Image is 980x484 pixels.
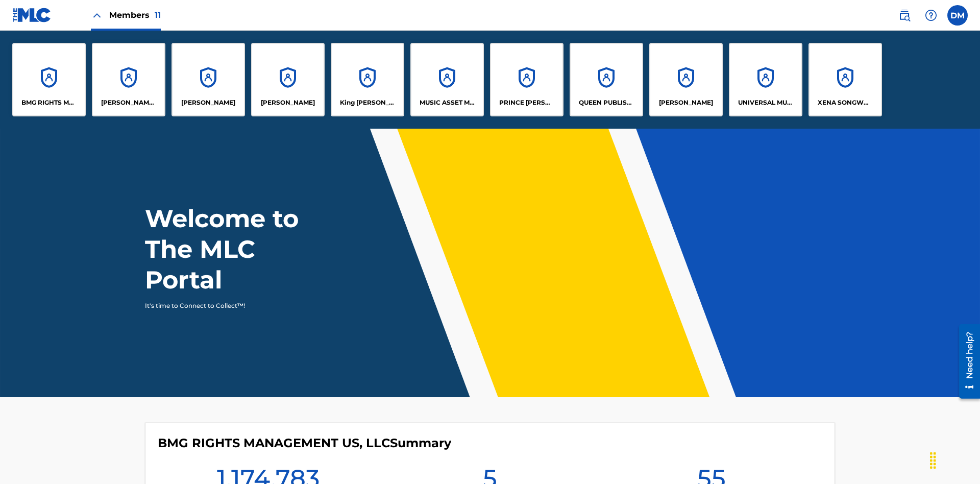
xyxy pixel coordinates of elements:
a: AccountsPRINCE [PERSON_NAME] [490,43,563,116]
a: Accounts[PERSON_NAME] [251,43,325,116]
img: help [925,9,937,21]
p: RONALD MCTESTERSON [659,98,713,107]
p: It's time to Connect to Collect™! [145,301,322,310]
div: User Menu [947,5,968,26]
a: AccountsKing [PERSON_NAME] [331,43,404,116]
p: PRINCE MCTESTERSON [499,98,555,107]
p: CLEO SONGWRITER [101,98,157,107]
iframe: Chat Widget [929,435,980,484]
a: AccountsQUEEN PUBLISHA [570,43,643,116]
p: QUEEN PUBLISHA [579,98,634,107]
div: Drag [925,445,941,476]
p: XENA SONGWRITER [818,98,873,107]
h1: Welcome to The MLC Portal [145,203,336,295]
span: Members [109,9,161,21]
p: ELVIS COSTELLO [181,98,235,107]
a: AccountsBMG RIGHTS MANAGEMENT US, LLC [12,43,86,116]
p: UNIVERSAL MUSIC PUB GROUP [738,98,794,107]
a: Accounts[PERSON_NAME] SONGWRITER [92,43,165,116]
img: Close [91,9,103,21]
p: MUSIC ASSET MANAGEMENT (MAM) [420,98,475,107]
a: AccountsMUSIC ASSET MANAGEMENT (MAM) [410,43,484,116]
a: AccountsXENA SONGWRITER [808,43,882,116]
a: Accounts[PERSON_NAME] [171,43,245,116]
div: Help [921,5,941,26]
a: Accounts[PERSON_NAME] [649,43,723,116]
iframe: Resource Center [951,320,980,404]
img: search [898,9,911,21]
p: King McTesterson [340,98,396,107]
a: Public Search [894,5,915,26]
p: BMG RIGHTS MANAGEMENT US, LLC [21,98,77,107]
h4: BMG RIGHTS MANAGEMENT US, LLC [158,435,451,451]
p: EYAMA MCSINGER [261,98,315,107]
img: MLC Logo [12,8,52,22]
a: AccountsUNIVERSAL MUSIC PUB GROUP [729,43,802,116]
span: 11 [155,10,161,20]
